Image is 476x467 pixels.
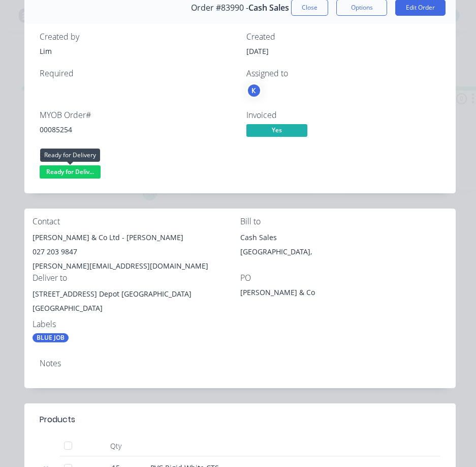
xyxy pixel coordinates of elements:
span: Cash Sales [248,3,289,13]
div: MYOB Order # [40,110,234,120]
div: Products [40,414,75,426]
div: [STREET_ADDRESS] Depot [GEOGRAPHIC_DATA][GEOGRAPHIC_DATA] [33,287,240,319]
div: 027 203 9847 [33,245,240,259]
span: [DATE] [246,46,269,56]
div: Created by [40,32,234,42]
span: Yes [246,124,307,137]
div: Cash Sales[GEOGRAPHIC_DATA], [240,230,448,263]
div: Cash Sales [240,230,448,245]
div: Invoiced [246,110,441,120]
button: Ready for Deliv... [40,165,101,181]
div: [PERSON_NAME] & Co Ltd - [PERSON_NAME] [33,230,240,245]
div: 00085254 [40,124,234,135]
div: [GEOGRAPHIC_DATA] [33,301,240,315]
button: K [246,83,262,98]
div: [PERSON_NAME] & Co [240,287,367,301]
div: Bill to [240,217,448,226]
div: [PERSON_NAME] & Co Ltd - [PERSON_NAME]027 203 9847[PERSON_NAME][EMAIL_ADDRESS][DOMAIN_NAME] [33,230,240,273]
div: Deliver to [33,273,240,283]
div: Created [246,32,441,42]
div: Lim [40,46,234,56]
div: [STREET_ADDRESS] Depot [GEOGRAPHIC_DATA] [33,287,240,301]
div: Status [40,152,234,161]
div: BLUE JOB [33,333,69,342]
div: PO [240,273,448,283]
span: Ready for Deliv... [40,165,101,178]
div: Assigned to [246,69,441,78]
div: [GEOGRAPHIC_DATA], [240,245,448,259]
span: Order #83990 - [191,3,248,13]
div: Notes [40,359,440,368]
div: Required [40,69,234,78]
div: [PERSON_NAME][EMAIL_ADDRESS][DOMAIN_NAME] [33,259,240,273]
div: Ready for Delivery [40,149,100,162]
div: Labels [33,319,240,329]
div: Contact [33,217,240,226]
div: Qty [85,436,146,456]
